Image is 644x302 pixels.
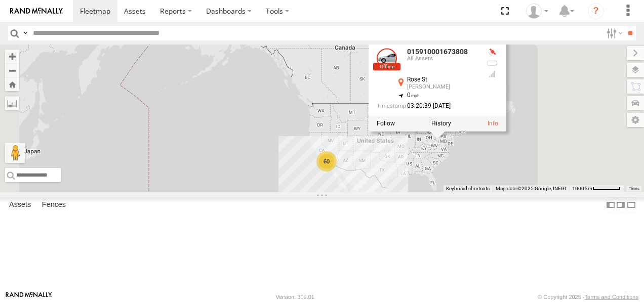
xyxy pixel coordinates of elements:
button: Keyboard shortcuts [446,185,490,192]
a: Visit our Website [6,292,52,302]
button: Zoom in [5,50,19,63]
div: No battery health information received from this device. [486,59,498,67]
div: Version: 309.01 [276,294,314,300]
label: Realtime tracking of Asset [377,120,395,127]
label: Hide Summary Table [626,197,636,212]
label: Assets [4,198,36,212]
div: 60 [316,151,337,171]
span: 0 [407,92,420,99]
button: Zoom out [5,63,19,77]
button: Drag Pegman onto the map to open Street View [5,143,25,163]
label: Dock Summary Table to the Left [606,197,616,212]
i: ? [588,3,604,19]
a: 015910001673808 [407,48,468,56]
div: © Copyright 2025 - [538,294,638,300]
img: rand-logo.svg [10,8,63,15]
span: Map data ©2025 Google, INEGI [496,186,566,191]
div: [PERSON_NAME] [407,84,478,91]
label: Measure [5,96,19,110]
label: View Asset History [431,120,451,127]
div: Last Event GSM Signal Strength [486,70,498,78]
div: Date/time of location update [377,103,478,110]
div: All Assets [407,56,478,62]
span: 1000 km [572,186,592,191]
a: View Asset Details [488,120,498,127]
label: Map Settings [627,113,644,127]
label: Search Query [21,26,29,40]
label: Fences [37,198,71,212]
div: No GPS Fix [486,49,498,57]
a: View Asset Details [377,49,397,69]
div: Dispatch [522,4,552,19]
button: Map Scale: 1000 km per 52 pixels [569,185,624,192]
a: Terms and Conditions [585,294,638,300]
div: Rose St [407,77,478,83]
label: Search Filter Options [602,26,624,40]
label: Dock Summary Table to the Right [616,197,626,212]
a: Terms (opens in new tab) [629,187,639,191]
button: Zoom Home [5,77,19,91]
